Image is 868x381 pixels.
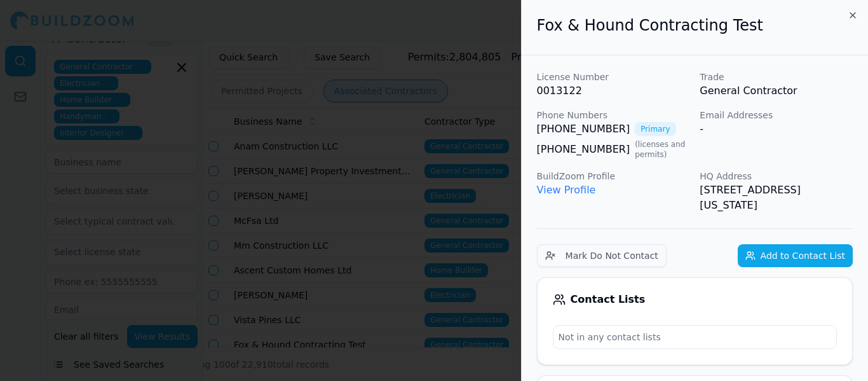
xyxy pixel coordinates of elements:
p: Email Addresses [700,109,853,121]
p: HQ Address [700,170,853,183]
button: Add to Contact List [738,244,853,267]
p: BuildZoom Profile [537,170,690,183]
p: License Number [537,71,690,83]
div: - [700,121,853,137]
a: [PHONE_NUMBER] [537,121,630,137]
h2: Fox & Hound Contracting Test [537,15,853,36]
span: ( licenses and permits ) [635,139,689,160]
p: [STREET_ADDRESS][US_STATE] [700,183,853,213]
p: Phone Numbers [537,109,690,121]
button: Mark Do Not Contact [537,244,667,267]
span: Primary [635,122,675,136]
div: Contact Lists [553,293,837,306]
p: Trade [700,71,853,83]
p: 0013122 [537,83,690,99]
a: View Profile [537,184,596,196]
p: General Contractor [700,83,853,99]
p: Not in any contact lists [553,326,836,349]
a: [PHONE_NUMBER] [537,142,630,157]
